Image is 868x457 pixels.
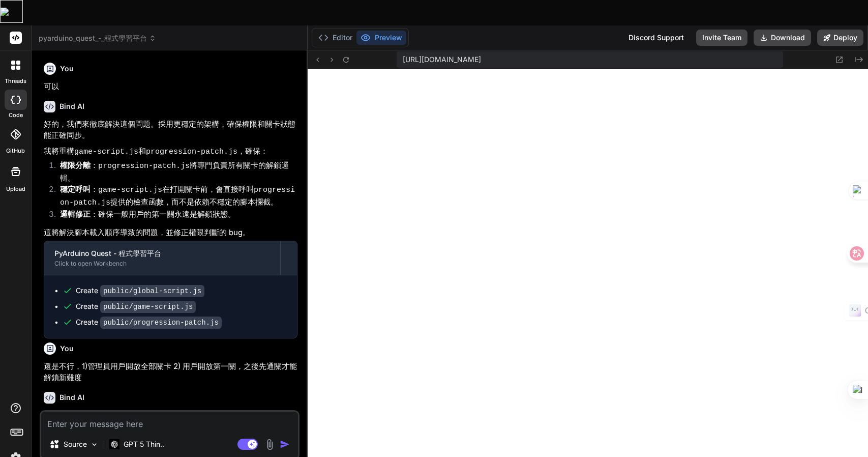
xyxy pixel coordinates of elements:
[44,410,297,433] p: Sure — I’ll fix this by making the unlock logic compatible with your current game.html and ensuri...
[98,186,162,194] code: game-script.js
[52,160,297,184] li: ： 將專門負責所有關卡的解鎖邏輯。
[5,77,26,85] label: threads
[696,30,747,46] button: Invite Team
[76,317,222,328] div: Create
[44,146,297,158] p: 我將重構 和 ，確保：
[44,241,280,275] button: PyArduino Quest - 程式學習平台Click to open Workbench
[622,30,690,46] div: Discord Support
[76,301,196,312] div: Create
[60,209,91,219] strong: 邏輯修正
[59,101,84,111] h6: Bind AI
[59,392,84,403] h6: Bind AI
[100,285,204,297] code: public/global-script.js
[280,439,290,449] img: icon
[146,148,237,156] code: progression-patch.js
[356,31,406,45] button: Preview
[44,81,297,93] p: 可以
[100,301,196,313] code: public/game-script.js
[754,30,811,46] button: Download
[817,30,863,46] button: Deploy
[98,162,190,170] code: progression-patch.js
[314,31,356,45] button: Editor
[264,439,276,450] img: attachment
[44,227,297,239] p: 這將解決腳本載入順序導致的問題，並修正權限判斷的 bug。
[39,33,156,43] span: pyarduino_quest_-_程式學習平台
[64,439,87,449] p: Source
[44,119,297,141] p: 好的，我們來徹底解決這個問題。採用更穩定的架構，確保權限和關卡狀態能正確同步。
[60,184,91,194] strong: 穩定呼叫
[76,285,204,296] div: Create
[52,184,297,209] li: ： 在打開關卡前，會直接呼叫 提供的檢查函數，而不是依賴不穩定的腳本攔截。
[9,111,23,120] label: code
[60,160,91,170] strong: 權限分離
[74,148,138,156] code: game-script.js
[124,439,164,449] p: GPT 5 Thin..
[52,209,297,223] li: ：確保一般用戶的第一關永遠是解鎖狀態。
[60,344,74,354] h6: You
[403,54,481,65] span: [URL][DOMAIN_NAME]
[60,186,295,207] code: progression-patch.js
[60,64,74,74] h6: You
[6,147,25,155] label: GitHub
[54,248,270,259] div: PyArduino Quest - 程式學習平台
[6,185,25,193] label: Upload
[54,260,270,268] div: Click to open Workbench
[109,439,119,449] img: GPT 5 Thinking High
[90,440,99,449] img: Pick Models
[44,361,297,384] p: 還是不行，1)管理員用戶開放全部關卡 2) 用戶開放第一關，之後先通關才能解鎖新難度
[100,317,222,329] code: public/progression-patch.js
